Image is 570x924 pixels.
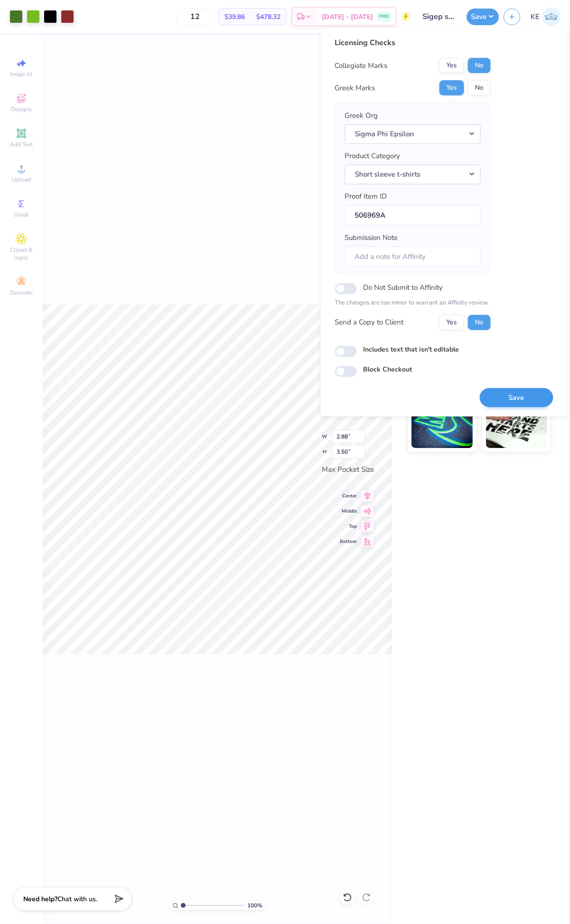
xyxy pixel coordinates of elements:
[345,232,398,243] label: Submission Note
[335,298,491,308] p: The changes are too minor to warrant an Affinity review.
[345,110,378,121] label: Greek Org
[468,314,491,330] button: No
[364,344,459,354] label: Includes text that isn't editable
[10,289,33,296] span: Decorate
[57,895,97,904] span: Chat with us.
[247,901,262,910] span: 100 %
[345,124,481,143] button: Sigma Phi Epsilon
[11,105,32,113] span: Designs
[468,58,491,73] button: No
[322,12,373,22] span: [DATE] - [DATE]
[10,70,33,78] span: Image AI
[14,211,29,219] span: Greek
[486,400,547,448] img: Water based Ink
[335,83,375,94] div: Greek Marks
[364,281,443,294] label: Do Not Submit to Affinity
[224,12,245,22] span: $39.86
[335,37,491,48] div: Licensing Checks
[345,246,481,267] input: Add a note for Affinity
[415,7,462,26] input: Untitled Design
[335,60,388,71] div: Collegiate Marks
[364,364,412,374] label: Block Checkout
[345,191,387,202] label: Proof Item ID
[10,141,33,148] span: Add Text
[12,176,31,183] span: Upload
[256,12,280,22] span: $478.32
[345,151,401,162] label: Product Category
[480,388,553,407] button: Save
[340,538,357,545] span: Bottom
[5,246,38,261] span: Clipart & logos
[379,13,389,20] span: FREE
[467,9,499,25] button: Save
[340,508,357,514] span: Middle
[340,493,357,499] span: Center
[411,400,473,448] img: Glow in the Dark Ink
[345,164,481,184] button: Short sleeve t-shirts
[439,314,464,330] button: Yes
[531,11,540,22] span: KE
[439,80,464,95] button: Yes
[542,8,561,26] img: Kent Everic Delos Santos
[23,895,57,904] strong: Need help?
[531,8,561,26] a: KE
[340,523,357,530] span: Top
[468,80,491,95] button: No
[177,8,214,25] input: – –
[335,317,404,328] div: Send a Copy to Client
[439,58,464,73] button: Yes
